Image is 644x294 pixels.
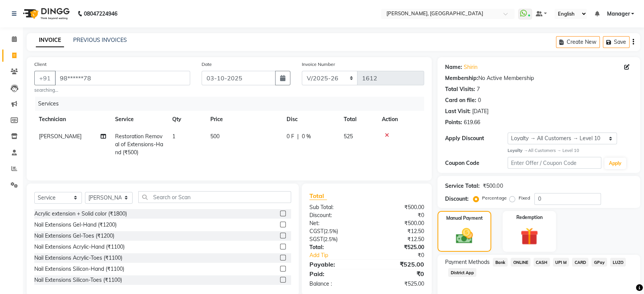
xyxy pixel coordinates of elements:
[304,235,367,243] div: ( )
[377,251,430,259] div: ₹0
[508,148,528,153] strong: Loyalty →
[445,159,508,167] div: Coupon Code
[115,133,163,156] span: Restoration Removal of Extensions-Hand (₹500)
[515,225,543,248] img: _gift.svg
[111,111,168,128] th: Service
[446,215,483,222] label: Manual Payment
[367,260,430,269] div: ₹525.00
[464,63,477,71] a: Shirin
[367,280,430,288] div: ₹525.00
[325,228,336,234] span: 2.5%
[304,251,377,259] a: Add Tip
[477,85,480,93] div: 7
[287,133,294,141] span: 0 F
[591,258,607,267] span: GPay
[84,3,117,24] b: 08047224946
[445,107,471,115] div: Last Visit:
[445,258,490,266] span: Payment Methods
[367,227,430,235] div: ₹12.50
[34,276,122,284] div: Nail Extensions Silicon-Toes (₹1100)
[377,111,424,128] th: Action
[511,258,530,267] span: ONLINE
[304,203,367,211] div: Sub Total:
[34,232,114,240] div: Nail Extensions Gel-Toes (₹1200)
[39,133,82,140] span: [PERSON_NAME]
[445,85,475,93] div: Total Visits:
[445,118,462,126] div: Points:
[34,265,124,273] div: Nail Extensions Silicon-Hand (₹1100)
[73,37,127,43] a: PREVIOUS INVOICES
[304,243,367,251] div: Total:
[493,258,508,267] span: Bank
[304,211,367,219] div: Discount:
[36,34,64,47] a: INVOICE
[367,269,430,278] div: ₹0
[445,74,633,82] div: No Active Membership
[344,133,353,140] span: 525
[610,258,626,267] span: LUZO
[367,219,430,227] div: ₹500.00
[34,210,127,218] div: Acrylic extension + Solid color (₹1800)
[445,195,469,203] div: Discount:
[210,133,219,140] span: 500
[367,243,430,251] div: ₹525.00
[34,221,117,229] div: Nail Extensions Gel-Hand (₹1200)
[304,260,367,269] div: Payable:
[309,192,327,200] span: Total
[483,182,503,190] div: ₹500.00
[309,236,323,243] span: SGST
[603,36,630,48] button: Save
[604,158,626,169] button: Apply
[34,254,122,262] div: Nail Extensions Acrylic-Toes (₹1100)
[206,111,282,128] th: Price
[325,236,336,242] span: 2.5%
[450,226,478,246] img: _cash.svg
[448,268,476,277] span: District App
[19,3,72,24] img: logo
[55,71,190,85] input: Search by Name/Mobile/Email/Code
[34,87,190,94] small: searching...
[34,243,125,251] div: Nail Extensions Acrylic-Hand (₹1100)
[516,214,542,221] label: Redemption
[302,133,311,141] span: 0 %
[304,227,367,235] div: ( )
[607,10,630,18] span: Manager
[445,134,508,142] div: Apply Discount
[464,118,480,126] div: 619.66
[304,269,367,278] div: Paid:
[553,258,569,267] span: UPI M
[339,111,377,128] th: Total
[445,96,476,104] div: Card on file:
[34,111,111,128] th: Technician
[367,211,430,219] div: ₹0
[172,133,175,140] span: 1
[518,195,530,201] label: Fixed
[445,74,478,82] div: Membership:
[304,219,367,227] div: Net:
[297,133,299,141] span: |
[508,147,633,154] div: All Customers → Level 10
[572,258,588,267] span: CARD
[34,61,46,68] label: Client
[508,157,601,169] input: Enter Offer / Coupon Code
[367,203,430,211] div: ₹500.00
[445,182,480,190] div: Service Total:
[556,36,600,48] button: Create New
[35,97,430,111] div: Services
[302,61,335,68] label: Invoice Number
[472,107,489,115] div: [DATE]
[168,111,206,128] th: Qty
[34,71,56,85] button: +91
[138,191,291,203] input: Search or Scan
[309,228,324,235] span: CGST
[282,111,339,128] th: Disc
[482,195,506,201] label: Percentage
[367,235,430,243] div: ₹12.50
[533,258,550,267] span: CASH
[304,280,367,288] div: Balance :
[202,61,212,68] label: Date
[478,96,481,104] div: 0
[445,63,462,71] div: Name:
